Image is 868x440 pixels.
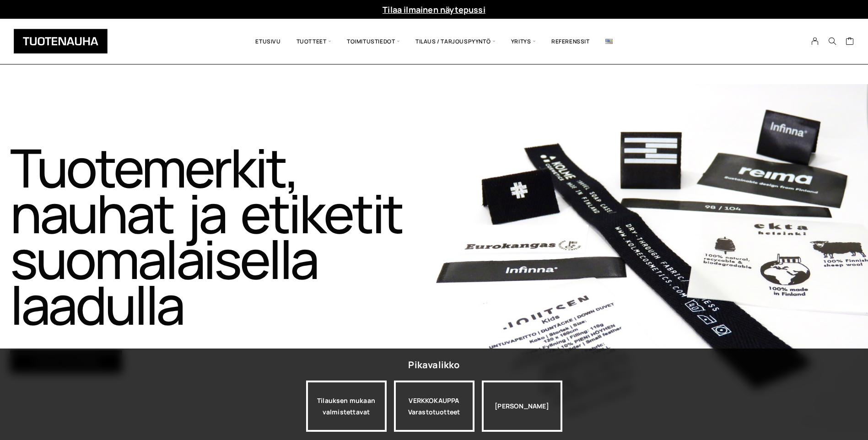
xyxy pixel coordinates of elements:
[339,26,408,57] span: Toimitustiedot
[10,145,433,327] h1: Tuotemerkit, nauhat ja etiketit suomalaisella laadulla​
[383,4,485,15] a: Tilaa ilmainen näytepussi
[846,37,854,48] a: Cart
[394,381,474,432] a: VERKKOKAUPPAVarastotuotteet
[824,37,841,45] button: Search
[306,381,387,432] a: Tilauksen mukaan valmistettavat
[289,26,339,57] span: Tuotteet
[248,26,288,57] a: Etusivu
[408,357,459,373] div: Pikavalikko
[408,26,503,57] span: Tilaus / Tarjouspyyntö
[482,381,562,432] div: [PERSON_NAME]
[394,381,474,432] div: VERKKOKAUPPA Varastotuotteet
[503,26,544,57] span: Yritys
[14,29,108,54] img: Tuotenauha Oy
[544,26,598,57] a: Referenssit
[605,39,613,44] img: English
[806,37,824,45] a: My Account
